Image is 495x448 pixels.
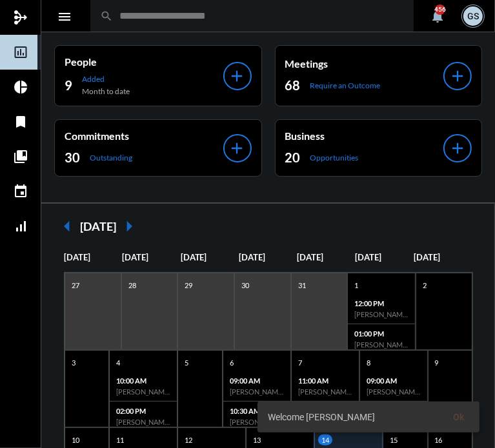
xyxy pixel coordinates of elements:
p: Opportunities [310,153,359,162]
p: [DATE] [64,252,122,262]
p: 11 [113,434,127,445]
div: 456 [435,5,445,15]
p: Outstanding [90,153,132,162]
p: [DATE] [122,252,180,262]
p: 09:00 AM [367,376,421,385]
span: Welcome [PERSON_NAME] [268,411,375,424]
mat-icon: pie_chart [13,79,28,95]
p: 27 [68,280,83,291]
p: 02:00 PM [116,407,170,415]
mat-icon: mediation [13,10,28,25]
p: 10:30 AM [230,407,284,415]
h6: [PERSON_NAME] - Verification [116,387,170,396]
p: 4 [113,357,123,368]
p: 12:00 PM [354,299,409,307]
p: Added [82,74,130,84]
mat-icon: event [13,184,28,199]
p: 7 [295,357,305,368]
p: [DATE] [181,252,239,262]
h2: [DATE] [80,219,116,233]
p: Month to date [82,86,130,96]
span: Ok [453,412,464,422]
p: People [65,55,223,68]
mat-icon: arrow_right [116,213,142,239]
p: [DATE] [297,252,355,262]
p: 09:00 AM [230,376,284,385]
h2: 68 [285,76,301,94]
p: 30 [238,280,252,291]
p: [DATE] [414,252,472,262]
button: Toggle sidenav [52,3,77,29]
mat-icon: add [228,67,247,85]
div: GS [463,6,483,26]
mat-icon: insert_chart_outlined [13,44,28,60]
h6: [PERSON_NAME] - Action [354,310,409,318]
p: Commitments [65,130,223,142]
p: Business [285,130,444,142]
p: 6 [227,357,237,368]
p: 31 [295,280,309,291]
mat-icon: collections_bookmark [13,149,28,164]
mat-icon: search [100,10,113,23]
p: [DATE] [239,252,297,262]
mat-icon: notifications [430,8,445,24]
mat-icon: add [228,139,247,157]
h2: 30 [65,148,80,166]
h6: [PERSON_NAME] - The Philosophy [116,418,170,426]
p: 11:00 AM [298,376,352,385]
h6: [PERSON_NAME] - The Philosophy [354,340,409,349]
mat-icon: Side nav toggle icon [57,9,72,24]
mat-icon: arrow_left [54,213,80,239]
p: 9 [432,357,442,368]
p: 01:00 PM [354,329,409,338]
mat-icon: signal_cellular_alt [13,219,28,234]
p: 3 [68,357,79,368]
mat-icon: add [449,67,467,85]
mat-icon: bookmark [13,114,28,130]
p: 1 [351,280,361,291]
p: 28 [125,280,139,291]
p: 8 [363,357,374,368]
p: 29 [181,280,196,291]
h6: [PERSON_NAME] - The Philosophy [230,387,284,396]
button: Ok [443,405,474,429]
p: 10 [68,434,83,445]
p: [DATE] [355,252,413,262]
p: Require an Outcome [310,81,381,90]
p: Meetings [285,57,444,70]
p: 5 [181,357,192,368]
p: 2 [419,280,430,291]
h2: 20 [285,148,301,166]
mat-icon: add [449,139,467,157]
p: 10:00 AM [116,376,170,385]
h2: 9 [65,76,72,94]
p: 12 [181,434,196,445]
h6: [PERSON_NAME] - Action [230,418,284,426]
